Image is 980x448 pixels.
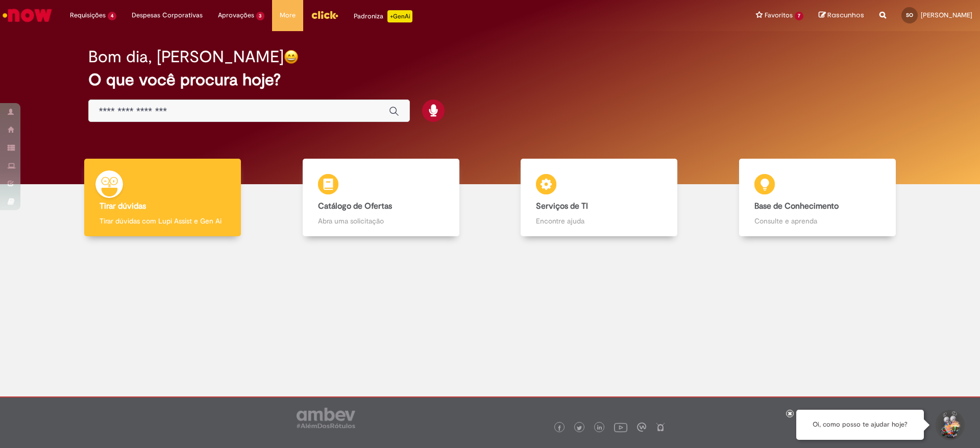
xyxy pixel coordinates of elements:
[100,201,146,211] b: Tirar dúvidas
[108,12,116,20] span: 4
[934,410,965,440] button: Iniciar Conversa de Suporte
[280,10,296,20] span: More
[1,5,54,26] img: ServiceNow
[88,48,284,66] h2: Bom dia, [PERSON_NAME]
[297,408,355,428] img: logo_footer_ambev_rotulo_gray.png
[921,11,972,19] span: [PERSON_NAME]
[256,12,265,20] span: 3
[284,49,299,64] img: happy-face.png
[354,10,412,22] div: Padroniza
[311,7,338,22] img: click_logo_yellow_360x200.png
[490,159,708,237] a: Serviços de TI Encontre ajuda
[708,159,927,237] a: Base de Conhecimento Consulte e aprenda
[827,10,864,20] span: Rascunhos
[132,10,203,20] span: Despesas Corporativas
[906,12,913,18] span: SO
[754,216,880,226] p: Consulte e aprenda
[754,201,839,211] b: Base de Conhecimento
[100,216,226,226] p: Tirar dúvidas com Lupi Assist e Gen Ai
[614,420,627,434] img: logo_footer_youtube.png
[656,422,665,432] img: logo_footer_naosei.png
[637,422,646,432] img: logo_footer_workplace.png
[577,426,582,431] img: logo_footer_twitter.png
[318,216,444,226] p: Abra uma solicitação
[597,425,602,431] img: logo_footer_linkedin.png
[272,159,491,237] a: Catálogo de Ofertas Abra uma solicitação
[819,11,864,20] a: Rascunhos
[88,71,892,89] h2: O que você procura hoje?
[796,410,924,440] div: Oi, como posso te ajudar hoje?
[795,12,803,20] span: 7
[54,159,272,237] a: Tirar dúvidas Tirar dúvidas com Lupi Assist e Gen Ai
[218,10,254,20] span: Aprovações
[765,10,793,20] span: Favoritos
[387,10,412,22] p: +GenAi
[318,201,392,211] b: Catálogo de Ofertas
[536,216,662,226] p: Encontre ajuda
[536,201,588,211] b: Serviços de TI
[557,426,562,431] img: logo_footer_facebook.png
[70,10,106,20] span: Requisições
